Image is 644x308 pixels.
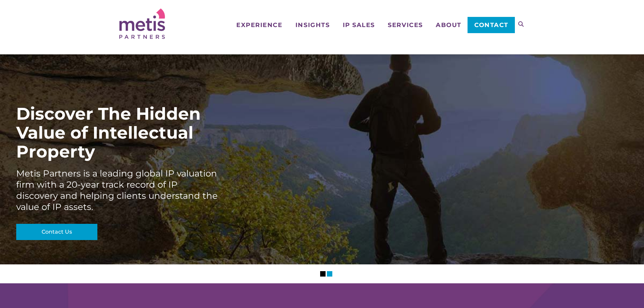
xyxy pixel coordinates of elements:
[388,22,423,28] span: Services
[119,8,165,39] img: Metis Partners
[16,224,97,240] a: Contact Us
[295,22,330,28] span: Insights
[16,168,219,213] div: Metis Partners is a leading global IP valuation firm with a 20-year track record of IP discovery ...
[474,22,508,28] span: Contact
[343,22,375,28] span: IP Sales
[468,17,515,33] a: Contact
[327,271,332,277] li: Slider Page 2
[16,104,219,161] div: Discover The Hidden Value of Intellectual Property
[436,22,461,28] span: About
[320,271,326,277] li: Slider Page 1
[236,22,282,28] span: Experience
